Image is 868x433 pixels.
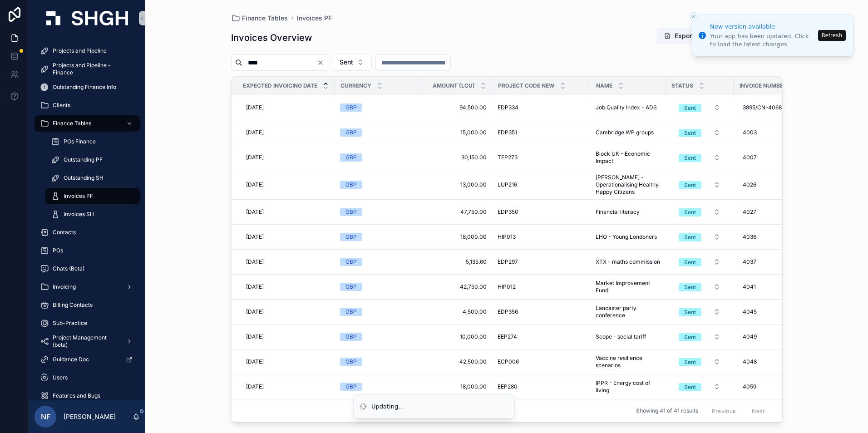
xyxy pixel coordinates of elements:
div: Sent [684,308,696,316]
a: 10,000.00 [424,333,487,340]
p: [PERSON_NAME] [64,412,116,421]
span: EDP356 [498,308,518,315]
a: Select Button [671,176,728,193]
a: Contacts [35,224,140,241]
span: EDP297 [498,258,518,266]
a: Vaccine resilience scenarios [596,354,660,369]
a: Select Button [671,378,728,395]
a: Select Button [671,228,728,246]
a: 47,750.00 [424,208,487,216]
span: Finance Tables [242,14,288,23]
span: Billing Contacts [53,301,93,309]
a: 4041 [739,280,799,294]
a: Projects and Pipeline [35,43,140,59]
a: [DATE] [242,150,329,165]
a: HIP013 [498,233,585,241]
span: Invoices SH [64,211,94,218]
div: Sent [684,208,696,216]
a: Finance Tables [231,14,288,23]
a: Features and Bugs [35,388,140,404]
a: Select Button [671,124,728,141]
span: [DATE] [246,154,264,161]
span: 4041 [743,283,756,290]
span: [DATE] [246,308,264,315]
a: 4049 [739,330,799,344]
a: Select Button [671,303,728,320]
span: ECP006 [498,358,519,365]
span: Job Quality Index - ADS [596,104,657,111]
a: Invoices PF [45,188,140,204]
span: Invoices PF [64,192,93,200]
a: [DATE] [242,280,329,294]
span: Showing 41 of 41 results [636,408,698,415]
span: Currency [340,82,371,89]
div: GBP [345,208,357,216]
a: Market Improvement Fund [596,280,660,294]
a: [DATE] [242,100,329,115]
a: Select Button [671,353,728,370]
span: [DATE] [246,181,264,188]
a: [PERSON_NAME] - Operationalising Healthy, Happy Citizens [596,174,660,196]
span: Scope - social tariff [596,333,646,340]
span: 4026 [743,181,756,188]
span: Name [596,82,612,89]
span: 4049 [743,333,757,340]
div: Sent [684,233,696,241]
button: Select Button [671,354,728,370]
button: Select Button [671,379,728,395]
a: 42,750.00 [424,283,487,290]
span: 30,150.00 [424,154,487,161]
button: Select Button [671,177,728,193]
a: [DATE] [242,230,329,244]
a: GBP [340,233,414,241]
a: 15,000.00 [424,129,487,136]
a: Outstanding SH [45,170,140,186]
span: Expected Invoicing Date [243,82,317,89]
span: 94,500.00 [424,104,487,111]
span: EDP350 [498,208,518,216]
a: [DATE] [242,255,329,269]
a: 3895/CN-4068 [739,100,799,115]
span: Invoicing [53,283,76,290]
a: POs [35,242,140,259]
a: GBP [340,153,414,162]
span: [DATE] [246,283,264,290]
div: scrollable content [29,36,145,400]
span: 4059 [743,383,756,390]
a: IPPR - Energy cost of living [596,379,660,394]
span: Projects and Pipeline [53,47,107,54]
div: GBP [345,128,357,137]
a: 4027 [739,205,799,219]
span: [DATE] [246,358,264,365]
a: 4007 [739,150,799,165]
button: Select Button [671,149,728,166]
a: HIP012 [498,283,585,290]
span: Financial literacy [596,208,640,216]
a: GBP [340,181,414,189]
a: Invoicing [35,279,140,295]
div: Sent [684,333,696,341]
span: 4007 [743,154,757,161]
a: 18,000.00 [424,383,487,390]
a: Project Management (beta) [35,333,140,349]
a: [DATE] [242,330,329,344]
span: 4037 [743,258,756,266]
a: Select Button [671,253,728,271]
a: ECP006 [498,358,585,365]
span: LUP216 [498,181,517,188]
a: 4,500.00 [424,308,487,315]
img: App logo [46,11,128,25]
span: Outstanding Finance Info [53,84,116,91]
a: 4036 [739,230,799,244]
button: Select Button [671,204,728,220]
div: Sent [684,154,696,162]
span: Sub-Practice [53,320,87,327]
div: GBP [345,153,357,162]
button: Close toast [689,12,698,21]
span: 5,135.60 [424,258,487,266]
a: 4048 [739,354,799,369]
a: Cambridge WP groups [596,129,660,136]
a: [DATE] [242,125,329,140]
span: 4027 [743,208,756,216]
